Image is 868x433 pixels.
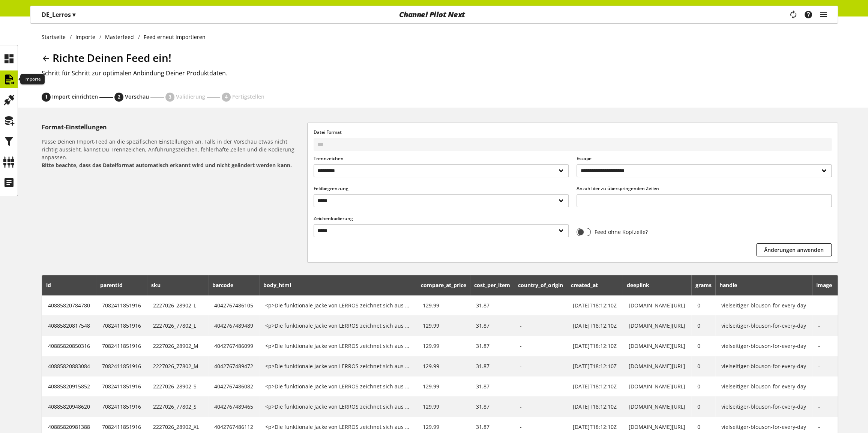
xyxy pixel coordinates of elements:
[476,301,508,309] div: 31.87
[721,382,806,390] div: vielseitiger-blouson-for-every-day
[476,423,508,431] div: 31.87
[697,322,709,330] div: 0
[225,94,228,100] span: 4
[232,93,264,100] span: Fertigstellen
[214,342,253,350] div: 4042767486099
[125,93,149,100] span: Vorschau
[153,342,202,350] div: 2227026_28902_M
[573,301,617,309] div: 2022-08-16T18:12:10Z
[573,382,617,390] div: 2022-08-16T18:12:10Z
[265,322,411,330] div: <p>Die funktionale Jacke von LERROS zeichnet sich aus durch die vielfältigen, innovativ gestaltet...
[52,93,98,100] span: Import einrichten
[476,382,508,390] div: 31.87
[697,342,709,350] div: 0
[102,423,141,431] div: 7082411851916
[697,301,709,309] div: 0
[42,33,70,41] a: Startseite
[476,342,508,350] div: 31.87
[719,282,737,289] span: handle
[573,342,617,350] div: 2022-08-16T18:12:10Z
[214,403,253,411] div: 4042767489465
[629,342,685,350] div: lerros-shop.myshopify.com/products/vielseitiger-blouson-for-every-day?variant=40885820850316
[695,282,712,289] span: grams
[176,93,205,100] span: Validierung
[697,382,709,390] div: 0
[48,362,90,370] div: 40885820883084
[314,155,344,162] span: Trennzeichen
[721,342,806,350] div: vielseitiger-blouson-for-every-day
[629,362,685,370] div: lerros-shop.myshopify.com/products/vielseitiger-blouson-for-every-day?variant=40885820883084
[153,423,202,431] div: 2227026_28902_XL
[629,382,685,390] div: lerros-shop.myshopify.com/products/vielseitiger-blouson-for-every-day?variant=40885820915852
[214,322,253,330] div: 4042767489489
[423,301,464,309] div: 129.99
[118,94,120,100] span: 2
[423,362,464,370] div: 129.99
[697,403,709,411] div: 0
[72,33,99,41] a: Importe
[42,138,304,169] h6: Passe Deinen Import-Feed an die spezifischen Einstellungen an. Falls in der Vorschau etwas nicht ...
[573,423,617,431] div: 2022-08-16T18:12:10Z
[476,322,508,330] div: 31.87
[100,282,123,289] span: parentId
[46,282,51,289] span: id
[697,362,709,370] div: 0
[48,342,90,350] div: 40885820850316
[153,403,202,411] div: 2227026_77802_S
[102,403,141,411] div: 7082411851916
[214,382,253,390] div: 4042767486082
[577,185,659,192] span: Anzahl der zu überspringenden Zeilen
[476,362,508,370] div: 31.87
[102,382,141,390] div: 7082411851916
[153,362,202,370] div: 2227026_77802_M
[72,10,75,19] span: ▾
[423,423,464,431] div: 129.99
[30,6,838,24] nav: main navigation
[214,362,253,370] div: 4042767489472
[721,322,806,330] div: vielseitiger-blouson-for-every-day
[102,362,141,370] div: 7082411851916
[45,94,48,100] span: 1
[721,403,806,411] div: vielseitiger-blouson-for-every-day
[591,228,648,236] span: Feed ohne Kopfzeile?
[153,322,202,330] div: 2227026_77802_L
[629,423,685,431] div: lerros-shop.myshopify.com/products/vielseitiger-blouson-for-every-day?variant=40885820981388
[573,322,617,330] div: 2022-08-16T18:12:10Z
[169,94,171,100] span: 3
[421,282,466,289] span: compare_at_price
[153,382,202,390] div: 2227026_28902_S
[101,33,138,41] a: Masterfeed
[721,423,806,431] div: vielseitiger-blouson-for-every-day
[48,403,90,411] div: 40885820948620
[42,10,75,19] p: DE_Lerros
[629,403,685,411] div: lerros-shop.myshopify.com/products/vielseitiger-blouson-for-every-day?variant=40885820948620
[214,423,253,431] div: 4042767486112
[629,322,685,330] div: lerros-shop.myshopify.com/products/vielseitiger-blouson-for-every-day?variant=40885820817548
[573,403,617,411] div: 2022-08-16T18:12:10Z
[577,155,592,162] span: Escape
[102,301,141,309] div: 7082411851916
[423,322,464,330] div: 129.99
[102,342,141,350] div: 7082411851916
[265,382,411,390] div: <p>Die funktionale Jacke von LERROS zeichnet sich aus durch die vielfältigen, innovativ gestaltet...
[518,282,563,289] span: country_of_origin
[476,403,508,411] div: 31.87
[627,282,649,289] span: deeplink
[721,362,806,370] div: vielseitiger-blouson-for-every-day
[314,185,348,192] span: Feldbegrenzung
[48,301,90,309] div: 40885820784780
[48,322,90,330] div: 40885820817548
[153,301,202,309] div: 2227026_28902_L
[314,129,342,135] span: Datei Format
[314,215,353,222] span: Zeichenkodierung
[265,423,411,431] div: <p>Die funktionale Jacke von LERROS zeichnet sich aus durch die vielfältigen, innovativ gestaltet...
[265,301,411,309] div: <p>Die funktionale Jacke von LERROS zeichnet sich aus durch die vielfältigen, innovativ gestaltet...
[571,282,598,289] span: created_at
[423,403,464,411] div: 129.99
[42,123,304,132] h5: Format-Einstellungen
[265,403,411,411] div: <p>Die funktionale Jacke von LERROS zeichnet sich aus durch die vielfältigen, innovativ gestaltet...
[151,282,161,289] span: sku
[265,342,411,350] div: <p>Die funktionale Jacke von LERROS zeichnet sich aus durch die vielfältigen, innovativ gestaltet...
[756,243,832,256] button: Änderungen anwenden
[629,301,685,309] div: lerros-shop.myshopify.com/products/vielseitiger-blouson-for-every-day?variant=40885820784780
